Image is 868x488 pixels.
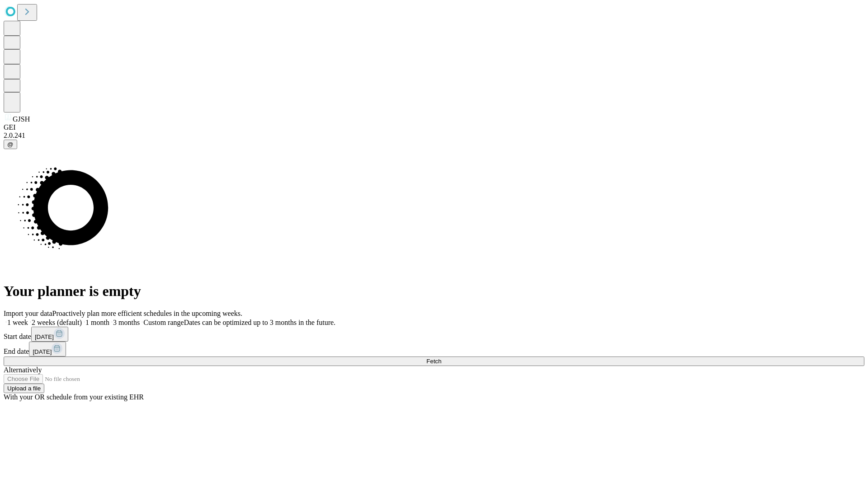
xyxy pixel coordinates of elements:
button: Fetch [4,357,864,366]
span: Proactively plan more efficient schedules in the upcoming weeks. [52,310,242,317]
span: 1 month [85,319,109,326]
h1: Your planner is empty [4,283,864,300]
span: Import your data [4,310,52,317]
span: 2 weeks (default) [32,319,82,326]
button: [DATE] [29,342,66,357]
span: GJSH [13,115,30,123]
span: @ [7,141,14,148]
span: [DATE] [33,348,52,355]
button: [DATE] [31,327,68,342]
div: 2.0.241 [4,131,864,140]
div: End date [4,342,864,357]
span: With your OR schedule from your existing EHR [4,393,144,401]
span: 3 months [113,319,140,326]
span: Alternatively [4,366,42,374]
button: Upload a file [4,384,44,393]
span: 1 week [7,319,28,326]
span: [DATE] [35,333,54,340]
span: Custom range [143,319,184,326]
div: Start date [4,327,864,342]
button: @ [4,140,17,149]
span: Fetch [426,358,441,365]
span: Dates can be optimized up to 3 months in the future. [184,319,335,326]
div: GEI [4,123,864,131]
